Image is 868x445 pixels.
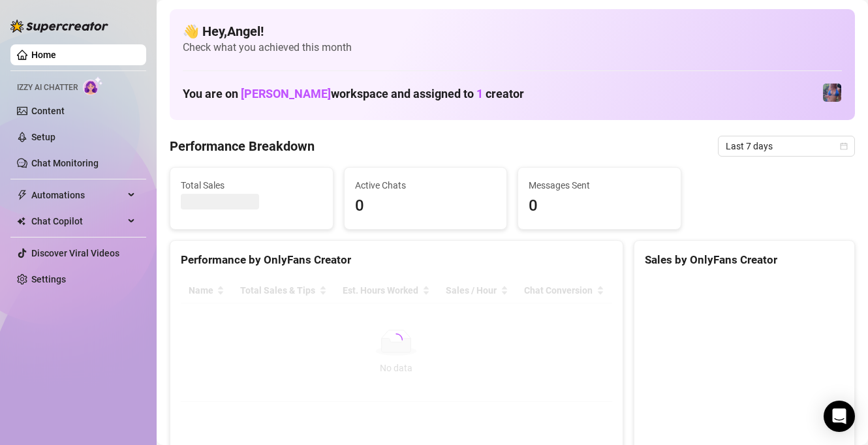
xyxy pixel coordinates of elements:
span: Automations [31,185,124,206]
a: Setup [31,132,55,142]
img: Jaylie [823,84,841,102]
span: thunderbolt [17,190,27,200]
div: Sales by OnlyFans Creator [645,251,844,269]
img: logo-BBDzfeDw.svg [10,20,108,33]
a: Settings [31,274,66,284]
span: Active Chats [355,178,497,192]
span: [PERSON_NAME] [241,87,331,100]
span: Last 7 days [726,136,847,156]
span: 0 [529,194,670,219]
span: Check what you achieved this month [183,40,842,55]
span: 0 [355,194,497,219]
span: loading [390,333,403,346]
h4: 👋 Hey, Angel ! [183,22,842,40]
img: AI Chatter [83,76,103,95]
div: Performance by OnlyFans Creator [181,251,612,269]
a: Discover Viral Videos [31,248,119,258]
a: Home [31,50,56,60]
a: Content [31,106,65,116]
h1: You are on workspace and assigned to creator [183,87,524,101]
span: calendar [840,142,848,150]
span: Chat Copilot [31,211,124,232]
div: Open Intercom Messenger [824,401,855,432]
span: 1 [476,87,483,100]
h4: Performance Breakdown [170,137,315,155]
img: Chat Copilot [17,217,25,226]
span: Total Sales [181,178,322,192]
span: Izzy AI Chatter [17,82,78,94]
a: Chat Monitoring [31,158,99,168]
span: Messages Sent [529,178,670,192]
